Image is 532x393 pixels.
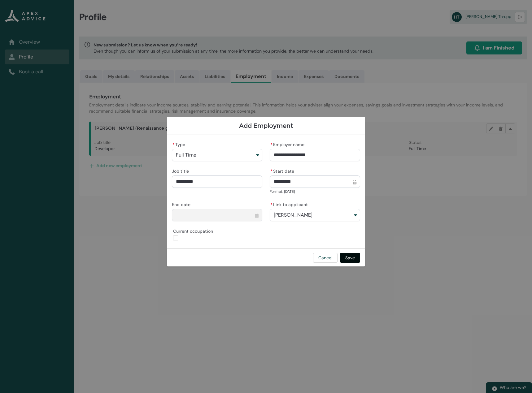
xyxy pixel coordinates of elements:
[172,149,262,161] button: Type
[270,209,360,221] button: Link to applicant
[172,140,188,148] label: Type
[270,167,297,174] label: Start date
[270,140,307,148] label: Employer name
[172,122,360,130] h1: Add Employment
[270,142,273,147] abbr: required
[173,227,216,234] span: Current occupation
[172,142,175,147] abbr: required
[313,253,338,263] button: Cancel
[270,188,360,195] div: Format: [DATE]
[340,253,360,263] button: Save
[176,152,196,158] span: Full Time
[270,200,310,208] label: Link to applicant
[270,168,273,174] abbr: required
[270,202,273,207] abbr: required
[172,167,191,174] label: Job title
[172,200,193,208] label: End date
[274,212,312,218] span: [PERSON_NAME]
